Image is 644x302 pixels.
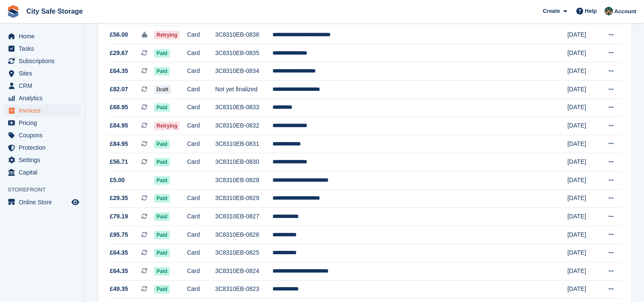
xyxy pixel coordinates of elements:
[567,153,598,171] td: [DATE]
[215,81,272,99] td: Not yet finalized
[110,248,128,257] span: £64.35
[187,62,215,81] td: Card
[567,262,598,281] td: [DATE]
[4,92,80,104] a: menu
[19,196,70,208] span: Online Store
[154,140,170,148] span: Paid
[215,99,272,117] td: 3C8310EB-0833
[4,129,80,141] a: menu
[154,212,170,221] span: Paid
[567,44,598,62] td: [DATE]
[110,267,128,276] span: £64.35
[187,81,215,99] td: Card
[154,103,170,112] span: Paid
[110,285,128,293] span: £49.35
[187,117,215,135] td: Card
[567,171,598,190] td: [DATE]
[187,153,215,171] td: Card
[110,194,128,203] span: £29.35
[4,67,80,79] a: menu
[23,4,86,18] a: City Safe Storage
[19,55,70,67] span: Subscriptions
[567,26,598,44] td: [DATE]
[187,244,215,262] td: Card
[215,262,272,281] td: 3C8310EB-0824
[567,99,598,117] td: [DATE]
[187,226,215,244] td: Card
[110,49,128,58] span: £29.67
[19,92,70,104] span: Analytics
[215,26,272,44] td: 3C8310EB-0836
[19,30,70,42] span: Home
[187,208,215,226] td: Card
[110,139,128,148] span: £84.95
[4,142,80,154] a: menu
[215,44,272,62] td: 3C8310EB-0835
[215,171,272,190] td: 3C8310EB-0828
[614,7,636,16] span: Account
[585,7,597,15] span: Help
[215,244,272,262] td: 3C8310EB-0825
[154,231,170,239] span: Paid
[19,105,70,116] span: Invoices
[215,226,272,244] td: 3C8310EB-0826
[4,80,80,92] a: menu
[19,117,70,129] span: Pricing
[215,189,272,208] td: 3C8310EB-0829
[187,44,215,62] td: Card
[154,85,171,94] span: Draft
[567,280,598,299] td: [DATE]
[215,62,272,81] td: 3C8310EB-0834
[4,105,80,116] a: menu
[154,249,170,257] span: Paid
[19,43,70,55] span: Tasks
[4,117,80,129] a: menu
[110,230,128,239] span: £95.75
[567,189,598,208] td: [DATE]
[187,135,215,153] td: Card
[187,99,215,117] td: Card
[215,280,272,299] td: 3C8310EB-0823
[187,189,215,208] td: Card
[19,129,70,141] span: Coupons
[567,117,598,135] td: [DATE]
[154,267,170,276] span: Paid
[110,176,125,185] span: £5.00
[110,85,128,94] span: £82.07
[19,80,70,92] span: CRM
[154,122,180,130] span: Retrying
[7,5,20,18] img: stora-icon-8386f47178a22dfd0bd8f6a31ec36ba5ce8667c1dd55bd0f319d3a0aa187defe.svg
[604,7,613,15] img: Steph Skill
[110,67,128,75] span: £64.35
[4,154,80,166] a: menu
[19,166,70,178] span: Capital
[4,55,80,67] a: menu
[567,81,598,99] td: [DATE]
[154,285,170,293] span: Paid
[4,43,80,55] a: menu
[567,208,598,226] td: [DATE]
[567,135,598,153] td: [DATE]
[4,166,80,178] a: menu
[187,26,215,44] td: Card
[187,280,215,299] td: Card
[154,49,170,58] span: Paid
[110,30,128,39] span: £56.00
[110,121,128,130] span: £84.95
[154,194,170,203] span: Paid
[19,67,70,79] span: Sites
[567,244,598,262] td: [DATE]
[154,158,170,166] span: Paid
[215,153,272,171] td: 3C8310EB-0830
[4,196,80,208] a: menu
[4,30,80,42] a: menu
[70,197,80,207] a: Preview store
[567,226,598,244] td: [DATE]
[8,186,85,194] span: Storefront
[187,262,215,281] td: Card
[154,67,170,75] span: Paid
[567,62,598,81] td: [DATE]
[215,117,272,135] td: 3C8310EB-0832
[110,157,128,166] span: £56.71
[154,31,180,39] span: Retrying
